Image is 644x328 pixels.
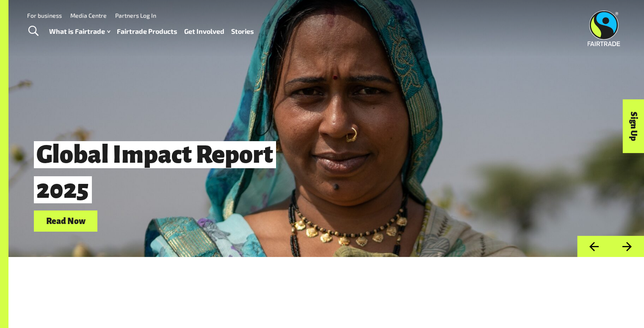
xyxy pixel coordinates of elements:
a: For business [27,12,62,19]
a: Read Now [34,210,97,232]
span: Global Impact Report 2025 [34,141,276,203]
a: What is Fairtrade [49,25,110,38]
a: Toggle Search [23,21,44,42]
a: Get Involved [184,25,224,38]
button: Next [611,236,644,257]
button: Previous [577,236,611,257]
a: Partners Log In [115,12,156,19]
a: Media Centre [70,12,107,19]
a: Stories [231,25,254,38]
a: Fairtrade Products [117,25,177,38]
img: Fairtrade Australia New Zealand logo [588,11,620,46]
